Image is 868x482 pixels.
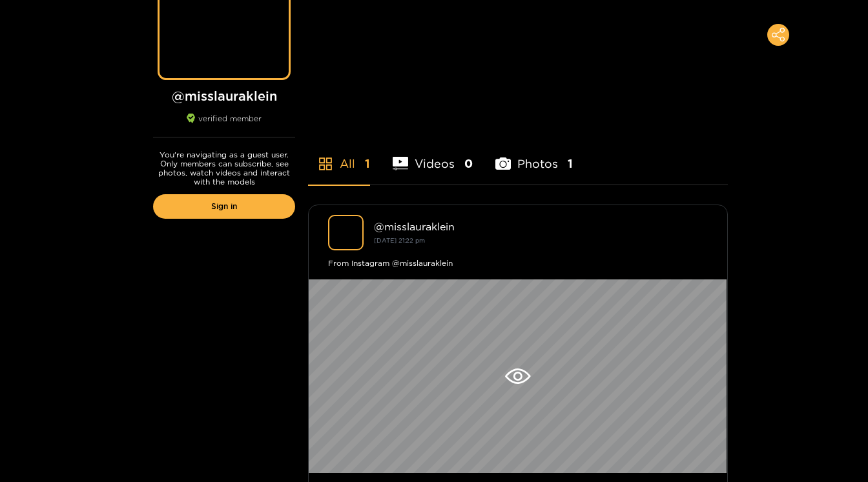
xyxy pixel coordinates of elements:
[153,194,295,219] a: Sign in
[464,156,473,172] span: 0
[153,150,295,186] p: You're navigating as a guest user. Only members can subscribe, see photos, watch videos and inter...
[374,237,425,244] small: [DATE] 21:22 pm
[318,156,333,172] span: appstore
[393,126,473,185] li: Videos
[308,126,370,185] li: All
[374,221,708,232] div: @ misslauraklein
[153,114,295,137] div: verified member
[328,257,708,270] div: From Instagram @misslauraklein
[365,156,370,172] span: 1
[568,156,573,172] span: 1
[328,215,364,250] img: misslauraklein
[153,88,295,104] h1: @ misslauraklein
[495,126,573,185] li: Photos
